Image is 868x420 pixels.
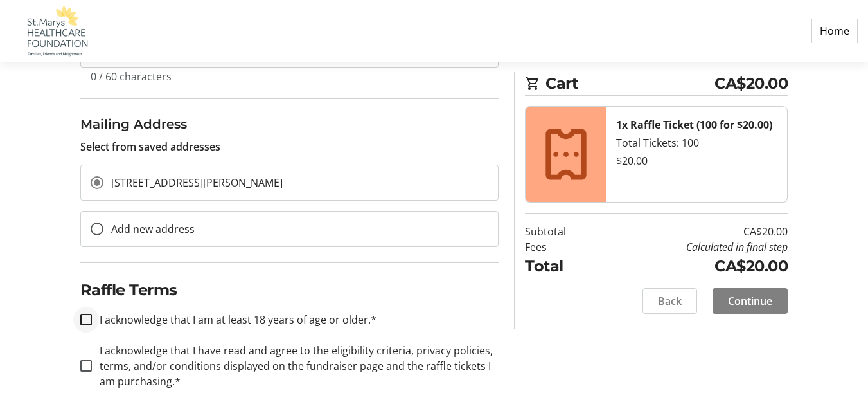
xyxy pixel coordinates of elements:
span: Cart [545,72,714,95]
div: $20.00 [616,153,777,169]
span: [STREET_ADDRESS][PERSON_NAME] [111,176,283,190]
button: Continue [713,288,788,314]
h3: Mailing Address [80,114,499,134]
button: Back [642,288,697,314]
div: Total Tickets: 100 [616,135,777,151]
td: CA$20.00 [601,255,788,278]
div: Select from saved addresses [80,114,499,154]
label: I acknowledge that I am at least 18 years of age or older.* [92,312,376,327]
td: Fees [525,239,601,255]
td: Total [525,255,601,278]
h2: Raffle Terms [80,278,499,302]
label: Add new address [103,221,195,237]
td: Calculated in final step [601,239,788,255]
span: Back [658,293,682,309]
tr-character-limit: 0 / 60 characters [91,69,172,84]
td: Subtotal [525,224,601,239]
label: I acknowledge that I have read and agree to the eligibility criteria, privacy policies, terms, an... [92,343,499,389]
a: Home [811,19,858,43]
td: CA$20.00 [601,224,788,239]
span: CA$20.00 [714,72,788,95]
span: Continue [728,293,772,309]
strong: 1x Raffle Ticket (100 for $20.00) [616,118,772,132]
img: St. Marys Healthcare Foundation's Logo [10,5,102,57]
